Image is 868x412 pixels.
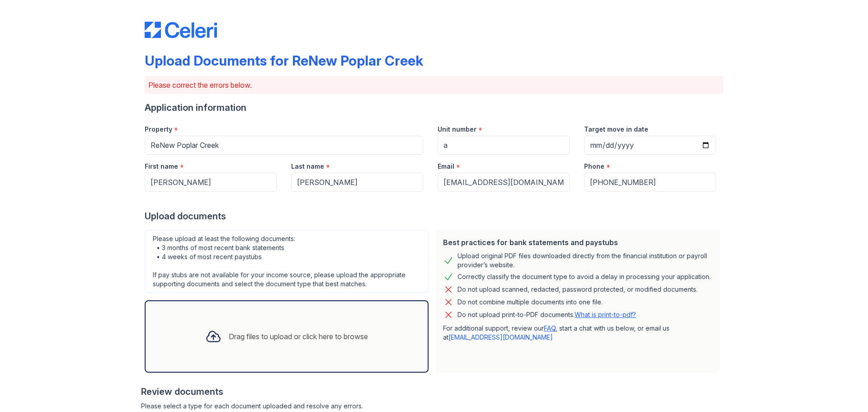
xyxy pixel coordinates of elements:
[145,125,172,134] label: Property
[458,284,698,295] div: Do not upload scanned, redacted, password protected, or modified documents.
[141,385,723,398] div: Review documents
[458,271,711,282] div: Correctly classify the document type to avoid a delay in processing your application.
[291,162,324,171] label: Last name
[145,101,723,114] div: Application information
[438,162,454,171] label: Email
[458,310,636,319] p: Do not upload print-to-PDF documents.
[145,22,217,38] img: CE_Logo_Blue-a8612792a0a2168367f1c8372b55b34899dd931a85d93a1a3d3e32e68fde9ad4.png
[584,125,648,134] label: Target move in date
[141,402,723,411] div: Please select a type for each document uploaded and resolve any errors.
[145,210,723,223] div: Upload documents
[438,125,476,134] label: Unit number
[145,52,423,69] div: Upload Documents for ReNew Poplar Creek
[145,230,429,293] div: Please upload at least the following documents: • 3 months of most recent bank statements • 4 wee...
[229,331,368,342] div: Drag files to upload or click here to browse
[584,162,604,171] label: Phone
[458,297,603,308] div: Do not combine multiple documents into one file.
[544,324,556,332] a: FAQ
[575,311,636,318] a: What is print-to-pdf?
[443,324,712,342] p: For additional support, review our , start a chat with us below, or email us at
[448,333,553,341] a: [EMAIL_ADDRESS][DOMAIN_NAME]
[145,162,178,171] label: First name
[458,251,712,270] div: Upload original PDF files downloaded directly from the financial institution or payroll provider’...
[443,237,712,248] div: Best practices for bank statements and paystubs
[148,80,720,90] p: Please correct the errors below.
